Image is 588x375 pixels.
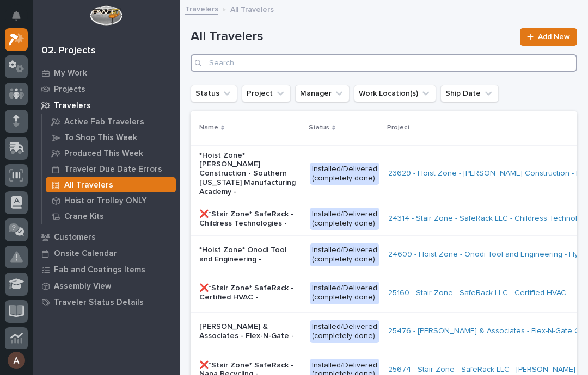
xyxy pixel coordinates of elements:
[387,122,410,134] p: Project
[354,85,436,102] button: Work Location(s)
[64,149,143,159] p: Produced This Week
[5,349,28,372] button: users-avatar
[388,289,566,298] a: 25160 - Stair Zone - SafeRack LLC - Certified HVAC
[42,146,180,161] a: Produced This Week
[64,165,162,174] p: Traveler Due Date Errors
[64,196,147,206] p: Hoist or Trolley ONLY
[310,243,379,266] div: Installed/Delivered (completely done)
[199,122,218,134] p: Name
[33,245,180,261] a: Onsite Calendar
[54,282,111,291] p: Assembly View
[42,114,180,129] a: Active Fab Travelers
[538,33,570,41] span: Add New
[54,233,96,242] p: Customers
[310,320,379,343] div: Installed/Delivered (completely done)
[33,81,180,97] a: Projects
[185,2,218,15] a: Travelers
[42,161,180,177] a: Traveler Due Date Errors
[42,193,180,208] a: Hoist or Trolley ONLY
[230,3,274,15] p: All Travelers
[388,365,575,374] a: 25674 - Stair Zone - SafeRack LLC - [PERSON_NAME]
[199,246,301,264] p: *Hoist Zone* Onodi Tool and Engineering -
[309,122,329,134] p: Status
[42,177,180,192] a: All Travelers
[310,162,379,185] div: Installed/Delivered (completely done)
[54,265,145,275] p: Fab and Coatings Items
[295,85,350,102] button: Manager
[310,208,379,230] div: Installed/Delivered (completely done)
[54,85,85,95] p: Projects
[33,65,180,81] a: My Work
[5,4,28,27] button: Notifications
[42,130,180,145] a: To Shop This Week
[90,5,122,26] img: Workspace Logo
[41,45,96,57] div: 02. Projects
[42,209,180,224] a: Crane Kits
[33,97,180,114] a: Travelers
[191,54,577,72] input: Search
[199,322,301,341] p: [PERSON_NAME] & Associates - Flex-N-Gate -
[54,249,117,259] p: Onsite Calendar
[33,229,180,245] a: Customers
[191,29,513,45] h1: All Travelers
[54,298,144,308] p: Traveler Status Details
[64,133,137,143] p: To Shop This Week
[199,210,301,228] p: ❌*Stair Zone* SafeRack - Childress Technologies -
[199,151,301,197] p: *Hoist Zone* [PERSON_NAME] Construction - Southern [US_STATE] Manufacturing Academy -
[33,294,180,310] a: Traveler Status Details
[64,212,104,222] p: Crane Kits
[242,85,291,102] button: Project
[33,278,180,294] a: Assembly View
[191,85,237,102] button: Status
[310,282,379,304] div: Installed/Delivered (completely done)
[199,284,301,302] p: ❌*Stair Zone* SafeRack - Certified HVAC -
[64,180,113,190] p: All Travelers
[33,261,180,278] a: Fab and Coatings Items
[520,28,577,46] a: Add New
[54,101,91,111] p: Travelers
[14,11,28,28] div: Notifications
[64,117,144,127] p: Active Fab Travelers
[54,68,87,78] p: My Work
[440,85,499,102] button: Ship Date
